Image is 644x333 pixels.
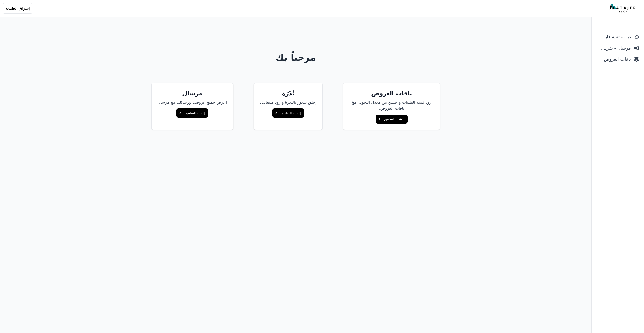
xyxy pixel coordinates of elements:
[609,4,637,13] img: MatajerTech Logo
[349,99,434,112] p: زود قيمة الطلبات و حسن من معدل التحويل مغ باقات العروض.
[158,99,227,105] p: اعرض جميع عروضك ورسائلك مع مرسال
[349,89,434,97] h5: باقات العروض
[597,45,631,52] span: مرسال - شريط دعاية
[272,108,304,118] a: إذهب للتطبيق
[260,99,316,105] p: إخلق شعور بالندرة و زود مبيعاتك.
[597,56,631,63] span: باقات العروض
[158,89,227,97] h5: مرسال
[260,89,316,97] h5: نُدْرَة
[376,115,407,124] a: إذهب للتطبيق
[101,53,490,63] h1: مرحباً بك
[5,5,30,11] span: إشراق الطبيعة
[176,108,208,118] a: إذهب للتطبيق
[597,33,632,40] span: ندرة - تنبية قارب علي النفاذ
[3,3,32,14] button: إشراق الطبيعة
